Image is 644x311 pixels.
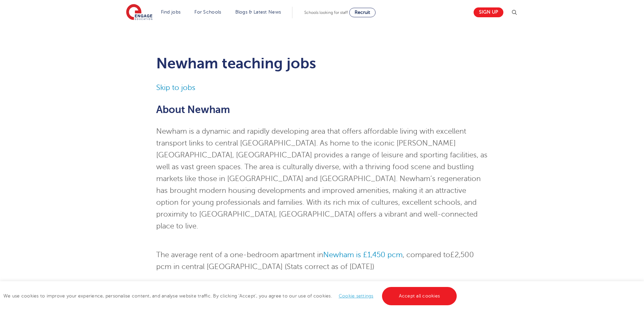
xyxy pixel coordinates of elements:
img: Engage Education [126,4,152,21]
a: Sign up [474,7,503,17]
a: Recruit [349,8,376,17]
a: Accept all cookies [382,287,457,305]
span: About Newham [156,104,230,115]
span: Recruit [355,10,370,15]
a: Newham is £1,450 pcm [323,251,403,259]
h1: Newham teaching jobs [156,55,488,72]
span: The average rent of a one-bedroom apartment in [156,251,323,259]
span: Newham is a dynamic and rapidly developing area that offers affordable living with excellent tran... [156,127,487,230]
span: , compared to [403,251,450,259]
a: Cookie settings [339,293,374,298]
a: For Schools [194,9,221,15]
span: We use cookies to improve your experience, personalise content, and analyse website traffic. By c... [3,293,458,298]
span: Schools looking for staff [304,10,348,15]
a: Skip to jobs [156,84,195,92]
a: Find jobs [161,9,181,15]
a: Blogs & Latest News [235,9,281,15]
